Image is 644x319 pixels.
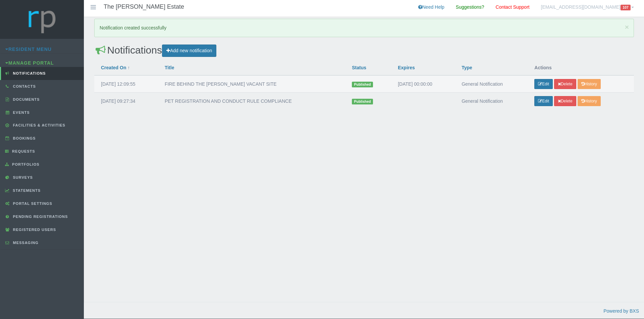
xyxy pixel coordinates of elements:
a: Manage Portal [5,60,54,66]
a: History [578,79,601,89]
span: Events [11,110,30,114]
span: Contacts [11,84,36,88]
span: × [625,23,629,31]
td: [DATE] 00:00:00 [391,75,455,93]
a: Created On [101,65,126,70]
td: General Notification [455,93,528,110]
td: [DATE] 12:09:55 [94,75,158,93]
span: Surveys [11,175,33,179]
h2: Notifications [94,45,634,57]
span: Published [352,82,373,87]
span: Registered Users [11,228,56,232]
span: Bookings [11,136,36,140]
a: Resident Menu [5,47,52,52]
span: Requests [10,149,35,153]
span: Published [352,99,373,104]
a: Status [352,65,366,70]
a: Powered by BXS [603,308,639,314]
span: Facilities & Activities [11,123,65,127]
span: Documents [11,97,40,101]
td: [DATE] 09:27:34 [94,93,158,110]
a: History [578,96,601,106]
span: 107 [621,5,631,10]
td: PET REGISTRATION AND CONDUCT RULE COMPLIANCE [158,93,345,110]
span: Portfolios [10,162,40,166]
span: Portal Settings [11,202,52,206]
div: Notification created successfully [94,19,634,37]
a: Delete [554,96,576,106]
span: Statements [11,188,41,192]
a: Edit [534,79,553,89]
a: Delete [554,79,576,89]
a: Edit [534,96,553,106]
a: Expires [398,65,415,70]
span: Notifications [11,71,46,75]
span: Pending Registrations [11,215,68,219]
a: Type [462,65,472,70]
a: Title [165,65,174,70]
td: FIRE BEHIND THE [PERSON_NAME] VACANT SITE [158,75,345,93]
span: Actions [534,65,551,70]
td: General Notification [455,75,528,93]
h4: The [PERSON_NAME] Estate [104,4,184,10]
button: Close [625,23,629,30]
a: Add new notification [162,45,216,57]
span: Messaging [11,241,39,245]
